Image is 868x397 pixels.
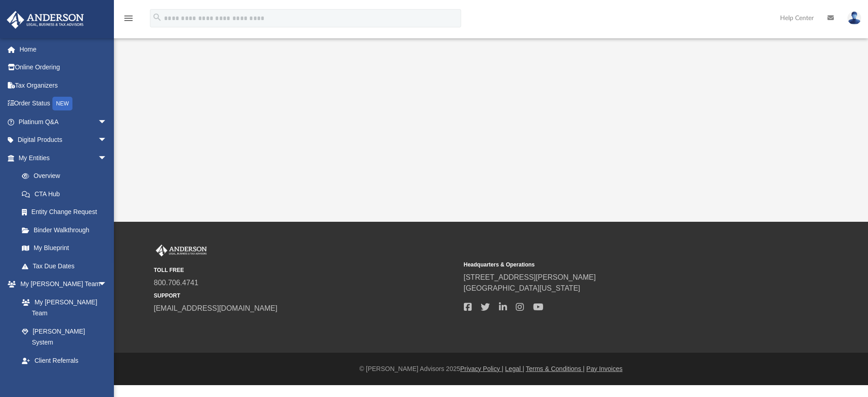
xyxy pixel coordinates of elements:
a: [GEOGRAPHIC_DATA][US_STATE] [464,284,580,292]
div: © [PERSON_NAME] Advisors 2025 [114,364,868,374]
small: SUPPORT [154,292,457,300]
img: User Pic [847,11,861,25]
a: Client Referrals [13,351,116,370]
a: 800.706.4741 [154,279,199,287]
a: Entity Change Request [13,203,121,221]
a: [EMAIL_ADDRESS][DOMAIN_NAME] [154,304,277,312]
small: Headquarters & Operations [464,261,767,269]
a: CTA Hub [13,185,121,203]
a: My Blueprint [13,239,116,257]
a: My [PERSON_NAME] Team [13,293,112,322]
a: Platinum Q&Aarrow_drop_down [6,113,121,131]
div: NEW [52,97,72,110]
a: Tax Organizers [6,76,121,94]
a: [PERSON_NAME] System [13,322,116,351]
span: arrow_drop_down [98,275,116,294]
a: Order StatusNEW [6,94,121,113]
i: search [152,12,162,22]
a: Legal | [505,365,524,372]
a: My Entitiesarrow_drop_down [6,149,121,167]
a: [STREET_ADDRESS][PERSON_NAME] [464,273,596,281]
a: Digital Productsarrow_drop_down [6,131,121,149]
a: Overview [13,167,121,185]
span: arrow_drop_down [98,149,116,167]
a: Tax Due Dates [13,257,121,275]
a: Pay Invoices [586,365,622,372]
i: menu [123,13,134,24]
a: menu [123,17,134,24]
a: Home [6,40,121,58]
span: arrow_drop_down [98,131,116,150]
a: Privacy Policy | [460,365,503,372]
a: Binder Walkthrough [13,221,121,239]
img: Anderson Advisors Platinum Portal [4,11,87,29]
a: Terms & Conditions | [526,365,585,372]
a: Online Ordering [6,58,121,77]
span: arrow_drop_down [98,113,116,131]
a: My [PERSON_NAME] Teamarrow_drop_down [6,275,116,293]
img: Anderson Advisors Platinum Portal [154,245,209,256]
small: TOLL FREE [154,266,457,274]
